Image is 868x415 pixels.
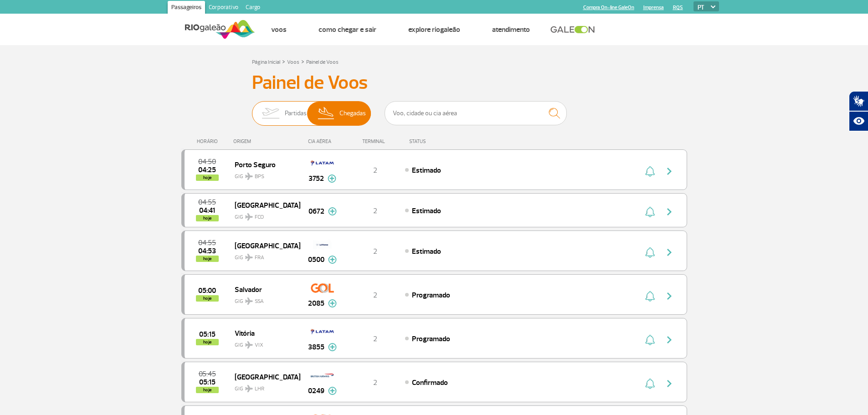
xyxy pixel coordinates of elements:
[328,343,337,351] img: mais-info-painel-voo.svg
[664,166,675,177] img: seta-direita-painel-voo.svg
[235,168,293,181] span: GIG
[308,342,324,353] span: 3855
[235,199,293,211] span: [GEOGRAPHIC_DATA]
[412,206,441,215] span: Estimado
[373,291,377,300] span: 2
[313,102,340,125] img: slider-desembarque
[198,159,216,165] span: 2025-09-27 04:50:00
[373,247,377,256] span: 2
[308,298,324,309] span: 2085
[645,291,655,302] img: sino-painel-voo.svg
[664,378,675,389] img: seta-direita-painel-voo.svg
[235,283,293,295] span: Salvador
[645,334,655,345] img: sino-painel-voo.svg
[849,111,868,131] button: Abrir recursos assistivos.
[252,72,616,94] h3: Painel de Voos
[198,199,216,205] span: 2025-09-27 04:55:00
[664,247,675,258] img: seta-direita-painel-voo.svg
[328,207,337,215] img: mais-info-painel-voo.svg
[282,56,285,67] a: >
[235,249,293,262] span: GIG
[328,387,337,395] img: mais-info-painel-voo.svg
[198,287,216,294] span: 2025-09-27 05:00:00
[492,25,530,34] a: Atendimento
[308,254,324,265] span: 0500
[643,5,664,10] a: Imprensa
[301,56,304,67] a: >
[199,371,216,377] span: 2025-09-27 05:45:00
[412,334,450,343] span: Programado
[235,336,293,349] span: GIG
[308,206,324,217] span: 0672
[412,378,448,387] span: Confirmado
[645,166,655,177] img: sino-painel-voo.svg
[255,341,263,349] span: VIX
[308,385,324,396] span: 0249
[233,138,300,144] div: ORIGEM
[300,138,345,144] div: CIA AÉREA
[583,5,634,10] a: Compra On-line GaleOn
[645,206,655,217] img: sino-painel-voo.svg
[412,166,441,175] span: Estimado
[168,1,205,15] a: Passageiros
[252,59,280,66] a: Página Inicial
[245,341,253,348] img: destiny_airplane.svg
[245,173,253,180] img: destiny_airplane.svg
[198,248,216,254] span: 2025-09-27 04:53:00
[328,256,337,264] img: mais-info-painel-voo.svg
[199,331,216,338] span: 2025-09-27 05:15:00
[412,247,441,256] span: Estimado
[339,102,366,125] span: Chegadas
[271,25,287,34] a: Voos
[255,385,264,393] span: LHR
[408,25,460,34] a: Explore RIOgaleão
[245,213,253,220] img: destiny_airplane.svg
[235,292,293,306] span: GIG
[645,247,655,258] img: sino-painel-voo.svg
[255,297,264,306] span: SSA
[235,208,293,221] span: GIG
[664,206,675,217] img: seta-direita-painel-voo.svg
[245,297,253,305] img: destiny_airplane.svg
[673,5,683,10] a: RQS
[328,174,336,183] img: mais-info-painel-voo.svg
[306,59,339,66] a: Painel de Voos
[196,174,219,181] span: hoje
[255,213,264,221] span: FCO
[328,299,337,307] img: mais-info-painel-voo.svg
[196,215,219,221] span: hoje
[205,1,242,15] a: Corporativo
[235,371,293,383] span: [GEOGRAPHIC_DATA]
[373,206,377,215] span: 2
[199,379,216,385] span: 2025-09-27 05:15:00
[405,138,479,144] div: STATUS
[373,166,377,175] span: 2
[255,254,264,262] span: FRA
[196,339,219,345] span: hoje
[645,378,655,389] img: sino-painel-voo.svg
[235,159,293,170] span: Porto Seguro
[242,1,264,15] a: Cargo
[196,256,219,262] span: hoje
[235,380,293,393] span: GIG
[196,295,219,302] span: hoje
[345,138,405,144] div: TERMINAL
[385,101,567,125] input: Voo, cidade ou cia aérea
[318,25,376,34] a: Como chegar e sair
[256,102,285,125] img: slider-embarque
[849,91,868,111] button: Abrir tradutor de língua de sinais.
[198,167,216,173] span: 2025-09-27 04:25:00
[664,291,675,302] img: seta-direita-painel-voo.svg
[235,240,293,251] span: [GEOGRAPHIC_DATA]
[285,102,307,125] span: Partidas
[245,385,253,392] img: destiny_airplane.svg
[849,91,868,131] div: Plugin de acessibilidade da Hand Talk.
[198,240,216,246] span: 2025-09-27 04:55:00
[245,254,253,261] img: destiny_airplane.svg
[373,334,377,343] span: 2
[664,334,675,345] img: seta-direita-painel-voo.svg
[373,378,377,387] span: 2
[287,59,299,66] a: Voos
[412,291,450,300] span: Programado
[184,138,234,144] div: HORÁRIO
